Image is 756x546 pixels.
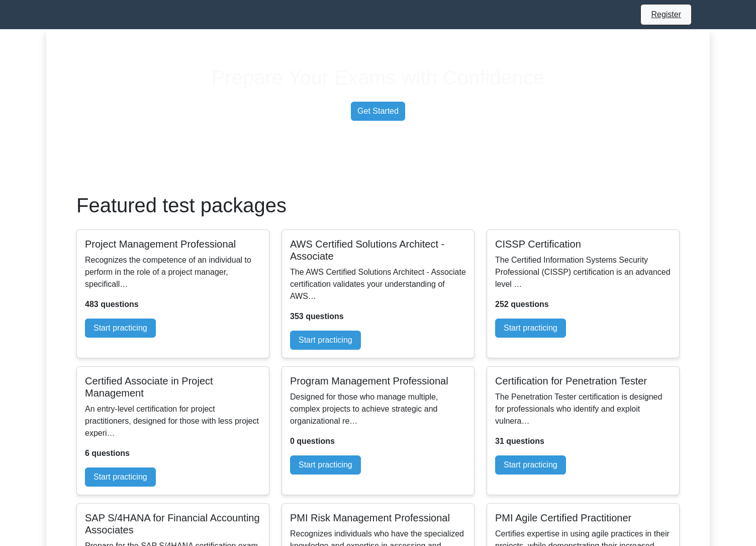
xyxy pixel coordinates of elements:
a: Register [645,8,687,21]
h1: Featured test packages [76,193,680,217]
a: Start practicing [495,319,566,338]
a: Start practicing [495,455,566,475]
a: Start practicing [85,467,156,487]
a: Start practicing [290,331,361,350]
a: Start practicing [85,319,156,338]
h1: Prepare Your Exams with Confidence [46,65,710,90]
a: Get Started [351,102,405,121]
a: Start practicing [290,455,361,475]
